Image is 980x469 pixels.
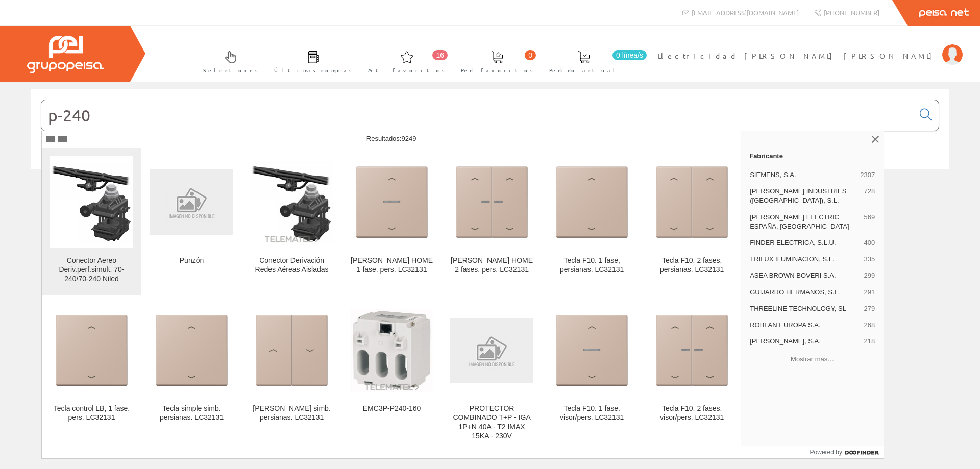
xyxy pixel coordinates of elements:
a: Últimas compras [264,42,357,80]
span: 291 [864,288,875,297]
span: 16 [432,50,448,60]
a: Tecla doble simb. persianas. LC32131 [PERSON_NAME] simb. persianas. LC32131 [242,296,341,453]
div: [PERSON_NAME] HOME 1 fase. pers. LC32131 [350,256,433,275]
span: Art. favoritos [368,65,445,76]
div: © Grupo Peisa [31,182,949,191]
a: Tecla F10. 1 fase. visor/pers. LC32131 Tecla F10. 1 fase. visor/pers. LC32131 [542,296,642,453]
img: Tecla F10. 1 fase. visor/pers. LC32131 [550,309,633,392]
div: Tecla F10. 1 fase. visor/pers. LC32131 [550,404,633,423]
div: Punzón [150,256,233,265]
span: 335 [864,255,875,264]
span: 400 [864,238,875,248]
span: SIEMENS, S.A. [750,170,856,180]
img: Punzón [150,169,233,234]
a: Tecla F10. 2 fases. visor/pers. LC32131 Tecla F10. 2 fases. visor/pers. LC32131 [642,296,742,453]
span: ASEA BROWN BOVERI S.A. [750,271,860,280]
div: Tecla simple simb. persianas. LC32131 [150,404,233,423]
span: 569 [864,213,875,231]
span: 728 [864,187,875,205]
div: EMC3P-P240-160 [350,404,433,413]
button: Mostrar más… [745,351,879,367]
a: Conector Aereo Deriv.perf.simult. 70-240/70-240 Niled Conector Aereo Deriv.perf.simult. 70-240/70... [42,148,141,295]
span: 2307 [860,170,875,180]
img: EMC3P-P240-160 [350,309,433,392]
span: 218 [864,337,875,346]
div: Tecla F10. 2 fases, persianas. LC32131 [650,256,733,275]
img: Tecla F10. 2 fases. visor/pers. LC32131 [650,309,733,392]
img: Tecla JUNG HOME 2 fases. pers. LC32131 [450,160,533,243]
span: ROBLAN EUROPA S.A. [750,320,860,330]
span: Selectores [203,65,258,76]
span: Ped. favoritos [461,65,533,76]
div: [PERSON_NAME] simb. persianas. LC32131 [250,404,333,423]
span: 0 [525,50,536,60]
img: Grupo Peisa [27,36,104,73]
input: Buscar... [41,100,914,131]
span: [PERSON_NAME], S.A. [750,337,860,346]
span: 268 [864,320,875,330]
span: Powered by [810,448,842,457]
span: 0 línea/s [612,50,647,60]
a: Fabricante [741,147,884,164]
div: PROTECTOR COMBINADO T+P - IGA 1P+N 40A - T2 IMAX 15KA - 230V [450,404,533,441]
a: 16 Art. favoritos [358,42,450,80]
a: Powered by [810,446,884,458]
img: Tecla JUNG HOME 1 fase. pers. LC32131 [350,160,433,243]
span: FINDER ELECTRICA, S.L.U. [750,238,860,248]
span: Resultados: [366,135,416,142]
img: PROTECTOR COMBINADO T+P - IGA 1P+N 40A - T2 IMAX 15KA - 230V [450,318,533,383]
a: Selectores [193,42,263,80]
span: TRILUX ILUMINACION, S.L. [750,255,860,264]
a: Tecla F10. 1 fase, persianas. LC32131 Tecla F10. 1 fase, persianas. LC32131 [542,148,642,295]
img: Tecla F10. 2 fases, persianas. LC32131 [650,160,733,243]
div: Tecla control LB, 1 fase. pers. LC32131 [50,404,133,423]
span: [PERSON_NAME] ELECTRIC ESPAÑA, [GEOGRAPHIC_DATA] [750,213,860,231]
span: [EMAIL_ADDRESS][DOMAIN_NAME] [692,8,799,17]
a: Tecla control LB, 1 fase. pers. LC32131 Tecla control LB, 1 fase. pers. LC32131 [42,296,141,453]
div: Conector Aereo Deriv.perf.simult. 70-240/70-240 Niled [50,256,133,284]
span: [PHONE_NUMBER] [824,8,879,17]
img: Tecla control LB, 1 fase. pers. LC32131 [50,309,133,392]
a: Conector Derivación Redes Aéreas Aisladas Conector Derivación Redes Aéreas Aisladas [242,148,341,295]
a: Electricidad [PERSON_NAME] [PERSON_NAME] [658,42,963,52]
a: Punzón Punzón [142,148,241,295]
img: Tecla F10. 1 fase, persianas. LC32131 [550,160,633,243]
img: Tecla doble simb. persianas. LC32131 [250,309,333,392]
span: 9249 [401,135,416,142]
span: [PERSON_NAME] INDUSTRIES ([GEOGRAPHIC_DATA]), S.L. [750,187,860,205]
a: PROTECTOR COMBINADO T+P - IGA 1P+N 40A - T2 IMAX 15KA - 230V PROTECTOR COMBINADO T+P - IGA 1P+N 4... [442,296,542,453]
div: Tecla F10. 1 fase, persianas. LC32131 [550,256,633,275]
div: [PERSON_NAME] HOME 2 fases. pers. LC32131 [450,256,533,275]
span: 279 [864,304,875,313]
img: Tecla simple simb. persianas. LC32131 [150,309,233,392]
a: Tecla simple simb. persianas. LC32131 Tecla simple simb. persianas. LC32131 [142,296,241,453]
img: Conector Derivación Redes Aéreas Aisladas [250,160,333,243]
span: Últimas compras [274,65,352,76]
span: Pedido actual [549,65,619,76]
span: GUIJARRO HERMANOS, S.L. [750,288,860,297]
span: THREELINE TECHNOLOGY, SL [750,304,860,313]
img: Conector Aereo Deriv.perf.simult. 70-240/70-240 Niled [50,160,133,243]
div: Tecla F10. 2 fases. visor/pers. LC32131 [650,404,733,423]
span: 299 [864,271,875,280]
a: Tecla F10. 2 fases, persianas. LC32131 Tecla F10. 2 fases, persianas. LC32131 [642,148,742,295]
a: Tecla JUNG HOME 2 fases. pers. LC32131 [PERSON_NAME] HOME 2 fases. pers. LC32131 [442,148,542,295]
a: EMC3P-P240-160 EMC3P-P240-160 [342,296,442,453]
div: Conector Derivación Redes Aéreas Aisladas [250,256,333,275]
span: Electricidad [PERSON_NAME] [PERSON_NAME] [658,51,937,61]
a: Tecla JUNG HOME 1 fase. pers. LC32131 [PERSON_NAME] HOME 1 fase. pers. LC32131 [342,148,442,295]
